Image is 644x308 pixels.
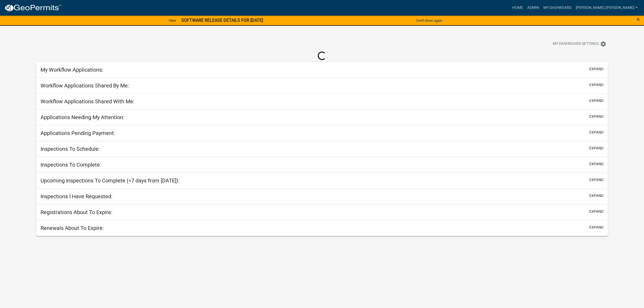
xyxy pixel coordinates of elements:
[589,209,603,214] button: expand
[589,130,603,135] button: expand
[41,67,103,73] h5: My Workflow Applications:
[41,225,104,231] h5: Renewals About To Expire:
[510,3,525,13] a: Home
[41,146,100,152] h5: Inspections To Schedule:
[41,177,180,184] h5: Upcoming Inspections To Complete (<7 days from [DATE]):
[636,16,640,23] span: ×
[589,114,603,119] button: expand
[414,16,444,25] button: Don't show again
[589,225,603,230] button: expand
[589,177,603,183] button: expand
[41,82,129,89] h5: Workflow Applications Shared By Me:
[41,162,101,168] h5: Inspections To Complete:
[636,16,640,23] button: Close
[589,66,603,72] button: expand
[589,145,603,151] button: expand
[589,82,603,88] button: expand
[600,41,606,47] i: settings
[41,209,112,215] h5: Registrations About To Expire:
[553,41,599,47] span: My Dashboard Settings
[41,130,115,136] h5: Applications Pending Payment:
[541,3,574,13] a: My Dashboard
[589,193,603,199] button: expand
[589,161,603,167] button: expand
[574,3,640,13] a: [PERSON_NAME].[PERSON_NAME]
[548,39,611,49] button: My Dashboard Settingssettings
[166,16,178,25] a: View
[41,193,112,200] h5: Inspections I Have Requested:
[589,98,603,104] button: expand
[181,18,263,23] strong: SOFTWARE RELEASE DETAILS FOR [DATE]
[525,3,541,13] a: Admin
[41,114,125,120] h5: Applications Needing My Attention:
[41,98,134,105] h5: Workflow Applications Shared With Me:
